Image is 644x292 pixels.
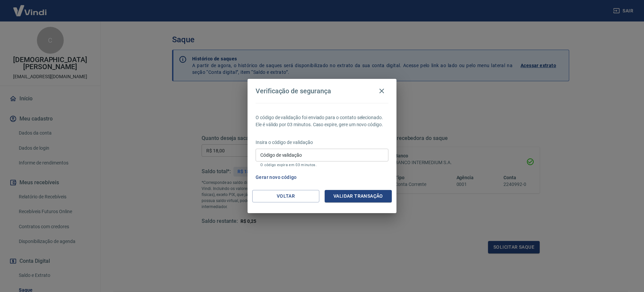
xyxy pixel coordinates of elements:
[260,163,384,167] p: O código expira em 03 minutos.
[252,190,319,202] button: Voltar
[325,190,392,202] button: Validar transação
[256,87,331,95] h4: Verificação de segurança
[253,171,300,184] button: Gerar novo código
[256,139,388,146] p: Insira o código de validação
[256,114,388,128] p: O código de validação foi enviado para o contato selecionado. Ele é válido por 03 minutos. Caso e...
